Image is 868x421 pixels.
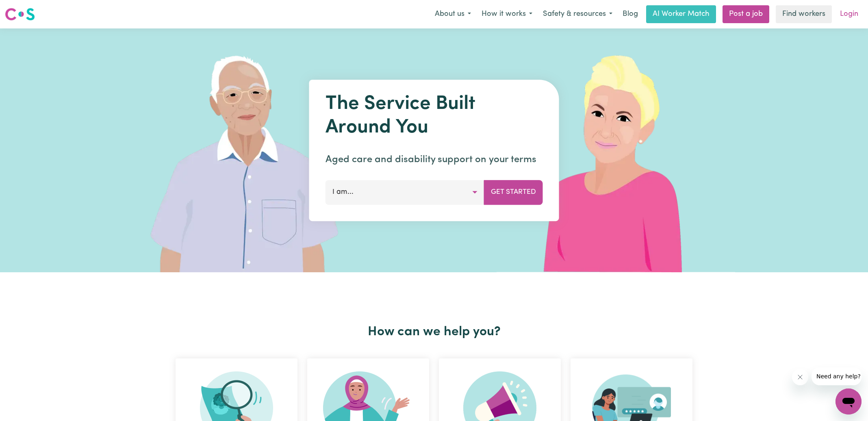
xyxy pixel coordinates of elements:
button: About us [430,6,476,23]
a: Find workers [776,5,832,23]
a: Login [835,5,863,23]
button: I am... [325,180,484,204]
iframe: Close message [792,369,808,385]
button: Get Started [484,180,543,204]
img: Careseekers logo [5,7,35,22]
iframe: Message from company [812,367,861,385]
a: Post a job [723,5,769,23]
a: Blog [618,5,643,23]
p: Aged care and disability support on your terms [325,152,543,167]
button: Safety & resources [538,6,618,23]
button: How it works [476,6,538,23]
h2: How can we help you? [171,324,697,340]
iframe: Button to launch messaging window [835,388,861,414]
a: AI Worker Match [646,5,716,23]
h1: The Service Built Around You [325,93,543,139]
a: Careseekers logo [5,5,35,24]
